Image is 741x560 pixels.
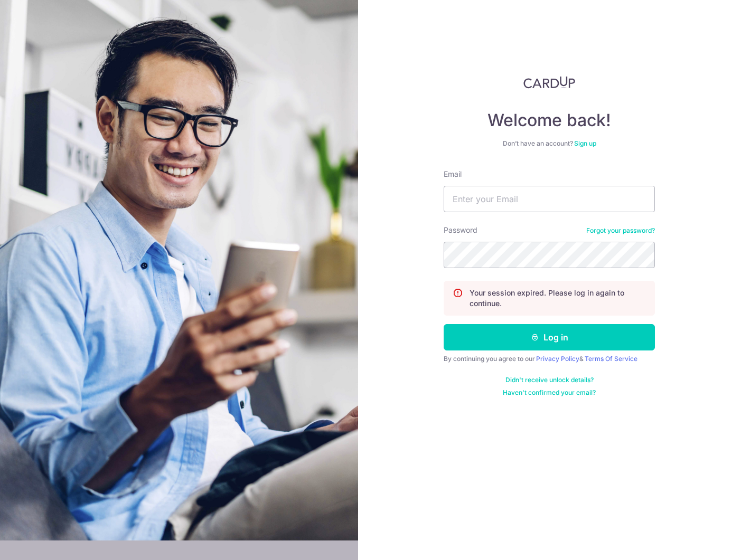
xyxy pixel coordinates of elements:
[523,76,575,89] img: CardUp Logo
[444,169,462,179] label: Email
[585,355,637,363] a: Terms Of Service
[586,226,655,235] a: Forgot your password?
[444,139,655,148] div: Don’t have an account?
[444,110,655,131] h4: Welcome back!
[470,288,646,309] p: Your session expired. Please log in again to continue.
[536,355,579,363] a: Privacy Policy
[444,186,655,212] input: Enter your Email
[503,388,596,397] a: Haven't confirmed your email?
[444,355,655,363] div: By continuing you agree to our &
[505,376,594,384] a: Didn't receive unlock details?
[574,139,596,147] a: Sign up
[444,324,655,350] button: Log in
[444,225,477,235] label: Password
